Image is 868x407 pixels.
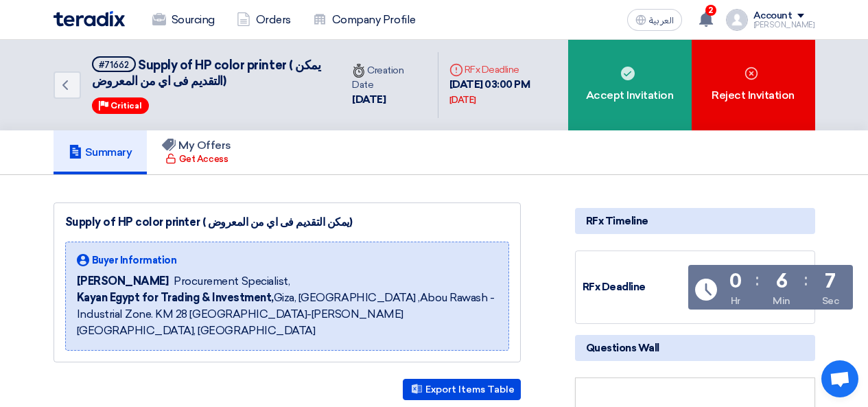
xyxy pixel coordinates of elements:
[627,9,682,31] button: العربية
[821,360,858,397] div: Open chat
[99,60,129,69] div: #71662
[92,56,325,90] h5: Supply of HP color printer ( يمكن التقديم فى اي من المعروض)
[92,253,177,268] span: Buyer Information
[174,273,290,290] span: Procurement Specialist,
[449,62,557,77] div: RFx Deadline
[583,279,685,295] div: RFx Deadline
[403,379,521,400] button: Export Items Table
[731,294,740,308] div: Hr
[77,273,169,290] span: [PERSON_NAME]
[692,40,815,130] div: Reject Invitation
[54,130,148,174] a: Summary
[822,294,839,308] div: Sec
[352,92,427,108] div: [DATE]
[110,101,142,111] span: Critical
[776,272,788,291] div: 6
[825,272,836,291] div: 7
[77,290,497,339] span: Giza, [GEOGRAPHIC_DATA] ,Abou Rawash - Industrial Zone. KM 28 [GEOGRAPHIC_DATA]-[PERSON_NAME][GEO...
[705,5,716,16] span: 2
[141,5,226,35] a: Sourcing
[649,16,674,25] span: العربية
[729,272,742,291] div: 0
[449,93,476,107] div: [DATE]
[54,11,125,27] img: Teradix logo
[226,5,302,35] a: Orders
[69,146,132,159] h5: Summary
[568,40,692,130] div: Accept Invitation
[92,58,321,89] span: Supply of HP color printer ( يمكن التقديم فى اي من المعروض)
[753,10,793,22] div: Account
[449,77,557,108] div: [DATE] 03:00 PM
[165,152,228,166] div: Get Access
[575,208,815,234] div: RFx Timeline
[77,291,274,304] b: Kayan Egypt for Trading & Investment,
[726,9,748,31] img: profile_test.png
[302,5,427,35] a: Company Profile
[162,139,231,152] h5: My Offers
[147,130,246,174] a: My Offers Get Access
[65,214,509,231] div: Supply of HP color printer ( يمكن التقديم فى اي من المعروض)
[755,268,759,292] div: :
[804,268,808,292] div: :
[753,21,815,29] div: [PERSON_NAME]
[773,294,790,308] div: Min
[586,340,659,356] span: Questions Wall
[352,63,427,92] div: Creation Date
